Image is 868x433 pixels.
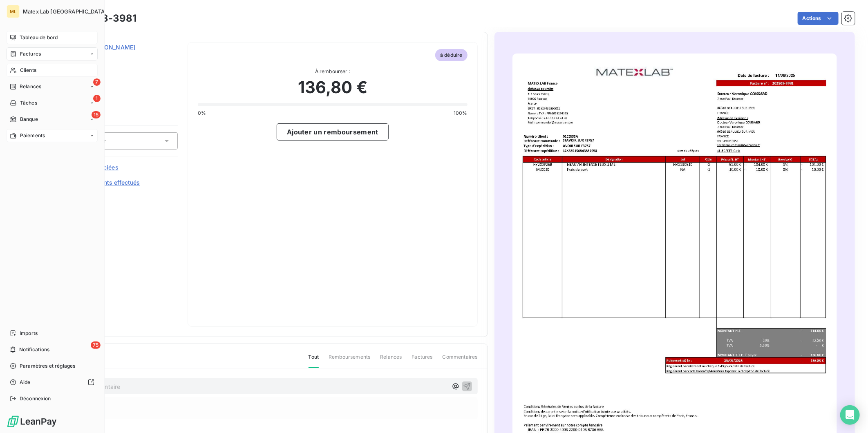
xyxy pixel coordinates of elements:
div: ML [7,5,20,18]
div: Open Intercom Messenger [840,405,860,425]
span: Imports [20,330,38,337]
a: Aide [7,376,98,389]
a: Tableau de bord [7,31,98,44]
a: 7Relances [7,80,98,93]
button: Actions [798,12,839,25]
span: Factures [412,353,432,367]
a: 15Banque [7,113,98,126]
span: 1 [93,95,101,102]
img: Logo LeanPay [7,415,57,428]
span: 0% [198,109,206,117]
span: Banque [20,116,38,123]
a: Paiements [7,129,98,142]
span: Tâches [20,99,37,107]
span: Aide [20,379,31,386]
span: Notifications [19,346,49,353]
span: Paiements [20,132,45,139]
span: Relances [20,83,41,90]
span: 15 [92,111,101,118]
span: À rembourser : [198,68,467,75]
span: 136,80 € [298,75,367,100]
span: Tout [309,353,319,368]
span: Déconnexion [20,395,51,402]
a: Paramètres et réglages [7,359,98,373]
span: 75 [91,341,101,349]
span: Clients [20,67,36,74]
button: Ajouter un remboursement [277,123,389,141]
a: Imports [7,327,98,340]
span: Tableau de bord [20,34,58,41]
a: Clients [7,64,98,77]
span: Factures [20,50,41,58]
span: 100% [454,109,468,117]
span: Matex Lab [GEOGRAPHIC_DATA] [23,8,107,15]
span: Commentaires [443,353,478,367]
a: 1Tâches [7,96,98,109]
span: à déduire [435,49,467,61]
span: Remboursements [329,353,370,367]
span: 7 [93,78,101,86]
a: Factures [7,47,98,60]
span: Paramètres et réglages [20,362,75,370]
span: Relances [380,353,402,367]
